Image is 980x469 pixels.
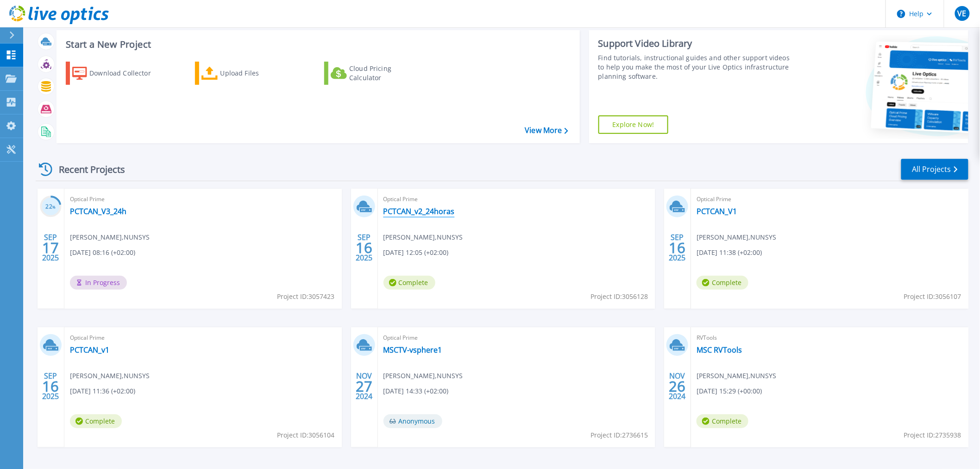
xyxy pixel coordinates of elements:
span: Optical Prime [70,333,336,343]
span: Optical Prime [383,194,650,204]
span: 27 [356,382,372,390]
span: Complete [70,414,122,428]
div: NOV 2024 [355,369,373,403]
span: [PERSON_NAME] , NUNSYS [383,232,463,242]
span: Project ID: 3056107 [904,292,961,302]
span: Complete [697,414,748,428]
span: % [52,204,56,209]
span: [PERSON_NAME] , NUNSYS [383,371,463,381]
span: Optical Prime [697,194,963,204]
span: Project ID: 3056128 [591,292,648,302]
a: MSC RVTools [697,345,742,355]
a: Explore Now! [598,115,669,134]
h3: Start a New Project [66,39,568,50]
div: SEP 2025 [42,231,59,265]
span: 17 [42,244,59,252]
div: SEP 2025 [42,369,59,403]
div: Support Video Library [598,38,793,50]
a: Download Collector [66,62,169,85]
a: Upload Files [195,62,298,85]
div: Download Collector [89,64,163,82]
span: Project ID: 3056104 [277,430,335,440]
div: SEP 2025 [355,231,373,265]
span: Project ID: 2736615 [591,430,648,440]
div: Recent Projects [36,158,138,181]
a: Cloud Pricing Calculator [324,62,427,85]
span: Anonymous [383,414,442,428]
a: PCTCAN_v2_24horas [383,207,455,216]
span: [PERSON_NAME] , NUNSYS [697,232,776,242]
a: PCTCAN_v1 [70,345,109,355]
div: Upload Files [220,64,295,82]
div: NOV 2024 [669,369,686,403]
span: 16 [669,244,686,252]
span: [DATE] 11:38 (+02:00) [697,247,762,258]
span: 16 [42,382,59,390]
div: SEP 2025 [669,231,686,265]
span: [PERSON_NAME] , NUNSYS [70,232,150,242]
a: PCTCAN_V3_24h [70,207,126,216]
span: Project ID: 3057423 [277,292,335,302]
span: 16 [356,244,372,252]
span: Complete [383,276,435,290]
span: Project ID: 2735938 [904,430,961,440]
a: View More [525,126,568,135]
a: All Projects [901,159,968,180]
span: [PERSON_NAME] , NUNSYS [70,371,150,381]
span: [DATE] 15:29 (+00:00) [697,386,762,396]
span: VE [958,10,967,17]
span: 26 [669,382,686,390]
div: Find tutorials, instructional guides and other support videos to help you make the most of your L... [598,53,793,81]
div: Cloud Pricing Calculator [349,64,423,82]
span: RVTools [697,333,963,343]
span: Optical Prime [383,333,650,343]
a: MSCTV-vsphere1 [383,345,442,355]
span: [DATE] 12:05 (+02:00) [383,247,449,258]
span: Complete [697,276,748,290]
span: [DATE] 14:33 (+02:00) [383,386,449,396]
span: Optical Prime [70,194,336,204]
span: [PERSON_NAME] , NUNSYS [697,371,776,381]
a: PCTCAN_V1 [697,207,737,216]
span: [DATE] 08:16 (+02:00) [70,247,135,258]
span: In Progress [70,276,127,290]
h3: 22 [40,202,62,212]
span: [DATE] 11:36 (+02:00) [70,386,135,396]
